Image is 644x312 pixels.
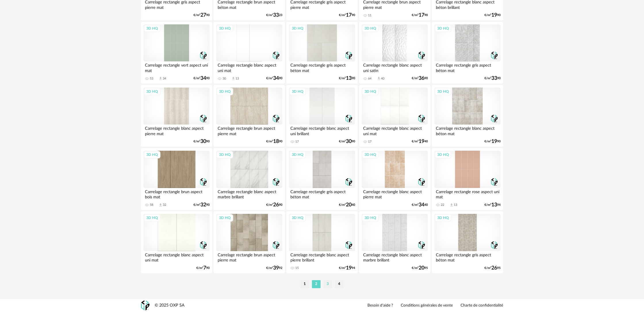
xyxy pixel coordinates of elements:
div: 13 [235,77,239,81]
a: Charte de confidentialité [461,303,503,308]
a: 3D HQ Carrelage rectangle blanc aspect béton mat €/m²1990 [432,85,503,147]
img: OXP [141,301,149,311]
div: 53 [150,77,153,81]
span: 33 [491,76,497,80]
div: €/m² 90 [266,76,282,80]
a: 3D HQ Carrelage rectangle blanc aspect pierre mat €/m²3090 [141,85,212,147]
div: 32 [163,203,166,207]
div: €/m² 92 [266,266,282,270]
a: 3D HQ Carrelage rectangle gris aspect béton mat €/m²1390 [286,22,358,84]
a: 3D HQ Carrelage rectangle blanc aspect pierre mat €/m²3440 [359,148,430,210]
span: 26 [491,266,497,270]
span: 27 [200,13,206,17]
div: €/m² 90 [266,203,282,207]
a: 3D HQ Carrelage rectangle brun aspect pierre mat €/m²1890 [214,85,285,147]
div: Carrelage rectangle vert aspect uni mat [143,61,210,73]
a: 3D HQ Carrelage rectangle blanc aspect uni mat 30 Download icon 13 €/m²3490 [214,22,285,84]
span: 34 [419,203,424,207]
div: €/m² 95 [484,266,501,270]
div: Carrelage rectangle blanc aspect uni satin [362,61,428,73]
div: 30 [223,77,226,81]
span: 33 [273,13,279,17]
div: 3D HQ [435,25,451,32]
div: 3D HQ [216,25,233,32]
div: €/m² 90 [339,13,355,17]
div: Carrelage rectangle rose aspect uni mat [434,188,501,199]
div: 22 [441,203,444,207]
span: 26 [273,203,279,207]
span: Download icon [449,203,454,207]
div: Carrelage rectangle blanc aspect pierre brillant [289,251,355,263]
div: €/m² 90 [484,76,501,80]
div: 3D HQ [362,151,379,158]
div: 11 [368,13,371,18]
div: Carrelage rectangle blanc aspect pierre mat [143,125,210,136]
div: Carrelage rectangle blanc aspect pierre mat [362,188,428,199]
li: 2 [312,280,321,288]
div: Carrelage rectangle brun aspect bois mat [143,188,210,199]
div: €/m² 90 [193,76,210,80]
div: 3D HQ [216,214,233,222]
div: 3D HQ [216,151,233,158]
div: 3D HQ [289,25,306,32]
span: 17 [419,13,424,17]
span: 36 [419,76,424,80]
div: €/m² 90 [339,139,355,144]
div: 3D HQ [362,214,379,222]
div: 3D HQ [435,151,451,158]
div: 3D HQ [289,214,306,222]
div: 3D HQ [435,214,451,222]
a: 3D HQ Carrelage rectangle vert aspect uni mat 53 Download icon 34 €/m²3490 [141,22,212,84]
div: €/m² 90 [196,266,210,270]
span: 19 [491,139,497,144]
div: €/m² 90 [484,139,501,144]
div: Carrelage rectangle blanc aspect béton mat [434,125,501,136]
span: Download icon [231,76,235,81]
span: 17 [346,13,352,17]
a: 3D HQ Carrelage rectangle blanc aspect uni brillant 17 €/m²3090 [286,85,358,147]
span: 30 [346,139,352,144]
div: 3D HQ [362,25,379,32]
div: €/m² 90 [266,139,282,144]
a: Conditions générales de vente [401,303,453,308]
span: 7 [203,266,206,270]
a: 3D HQ Carrelage rectangle blanc aspect marbre brillant €/m²2690 [214,148,285,210]
div: Carrelage rectangle blanc aspect uni brillant [289,125,355,136]
div: €/m² 94 [484,203,501,207]
div: 17 [295,140,299,144]
div: 3D HQ [144,88,160,95]
div: 3D HQ [216,88,233,95]
div: Carrelage rectangle blanc aspect uni mat [143,251,210,263]
a: 3D HQ Carrelage rectangle brun aspect pierre mat €/m²3992 [214,211,285,273]
a: 3D HQ Carrelage rectangle blanc aspect uni mat 17 €/m²1940 [359,85,430,147]
div: Carrelage rectangle gris aspect béton mat [289,188,355,199]
span: 18 [273,139,279,144]
div: Carrelage rectangle brun aspect pierre mat [216,251,282,263]
div: 58 [150,203,153,207]
div: © 2025 OXP SA [155,303,185,308]
div: Carrelage rectangle gris aspect béton mat [434,61,501,73]
div: Carrelage rectangle blanc aspect marbre brillant [216,188,282,199]
span: 13 [346,76,352,80]
div: Carrelage rectangle blanc aspect marbre brillant [362,251,428,263]
span: 34 [273,76,279,80]
div: €/m² 40 [412,203,428,207]
div: €/m² 90 [412,13,428,17]
span: 34 [200,76,206,80]
div: €/m² 23 [266,13,282,17]
div: 64 [368,77,371,81]
span: 20 [419,266,424,270]
div: €/m² 40 [339,203,355,207]
div: Carrelage rectangle brun aspect pierre mat [216,125,282,136]
div: €/m² 95 [412,266,428,270]
a: 3D HQ Carrelage rectangle blanc aspect uni satin 64 Download icon 40 €/m²3690 [359,22,430,84]
span: Download icon [377,76,381,81]
div: €/m² 90 [193,13,210,17]
div: 13 [454,203,457,207]
div: Carrelage rectangle gris aspect béton mat [289,61,355,73]
div: 40 [381,77,384,81]
div: €/m² 90 [484,13,501,17]
span: Download icon [158,203,163,207]
span: 39 [273,266,279,270]
div: €/m² 94 [339,266,355,270]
